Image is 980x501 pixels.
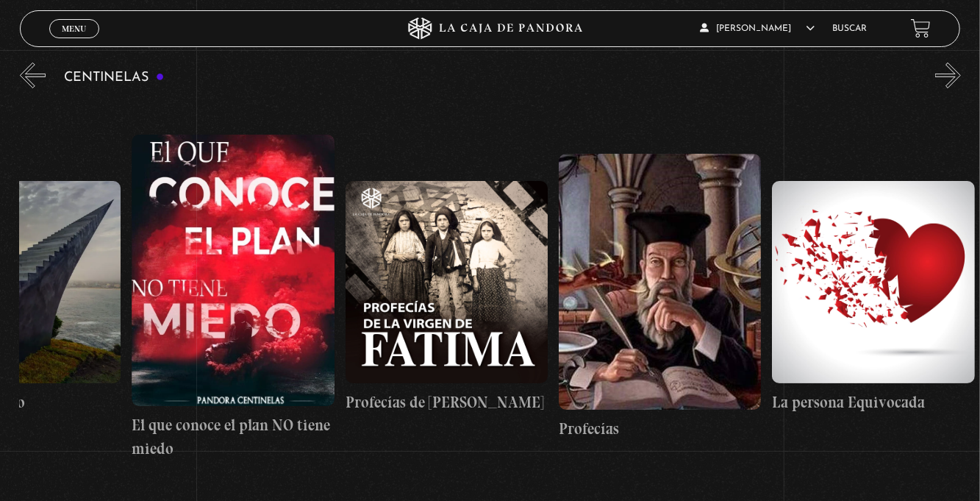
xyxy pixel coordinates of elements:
a: View your shopping cart [911,18,931,38]
a: El que conoce el plan NO tiene miedo [132,99,334,495]
span: [PERSON_NAME] [700,24,815,33]
h4: El que conoce el plan NO tiene miedo [132,413,334,460]
h3: Centinelas [64,71,165,85]
button: Next [935,63,961,88]
a: Profecías de [PERSON_NAME] [346,99,548,495]
h4: Profecías de [PERSON_NAME] [346,391,548,414]
a: Profecías [559,99,761,495]
button: Previous [20,63,46,88]
a: La persona Equivocada [772,99,974,495]
h4: Profecías [559,417,761,441]
h4: La persona Equivocada [772,391,974,414]
span: Cerrar [57,36,91,46]
a: Buscar [832,24,867,33]
span: Menu [62,24,86,33]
